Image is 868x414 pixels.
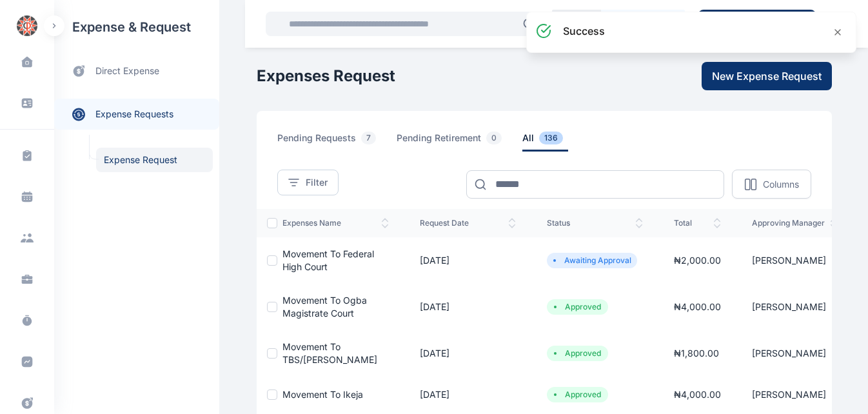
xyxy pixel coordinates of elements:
[736,237,853,284] td: [PERSON_NAME]
[282,295,367,319] a: Movement to Ogba Magistrate Court
[95,64,159,78] span: direct expense
[277,132,381,152] span: pending requests
[712,68,822,84] span: New Expense Request
[552,389,603,400] li: Approved
[277,170,339,195] button: Filter
[547,218,643,228] span: status
[420,218,516,228] span: request date
[282,218,389,228] span: expenses Name
[404,330,531,377] td: [DATE]
[522,132,568,152] span: all
[96,148,213,172] a: Expense Request
[282,248,374,272] a: Movement to Federal High Court
[674,255,721,266] span: ₦ 2,000.00
[257,66,395,86] h1: Expenses Request
[674,348,719,359] span: ₦ 1,800.00
[282,341,377,365] a: Movement to TBS/[PERSON_NAME]
[54,54,219,88] a: direct expense
[361,132,376,144] span: 7
[763,178,799,191] p: Columns
[54,99,219,130] a: expense requests
[732,170,811,199] button: Columns
[397,132,507,152] span: pending retirement
[282,389,363,400] a: Movement to Ikeja
[552,348,603,359] li: Approved
[404,284,531,330] td: [DATE]
[563,23,605,39] h3: success
[277,132,397,152] a: pending requests7
[404,237,531,284] td: [DATE]
[54,88,219,130] div: expense requests
[486,132,502,144] span: 0
[752,218,838,228] span: approving manager
[306,176,328,189] span: Filter
[736,377,853,413] td: [PERSON_NAME]
[736,330,853,377] td: [PERSON_NAME]
[674,218,721,228] span: total
[522,132,584,152] a: all136
[736,284,853,330] td: [PERSON_NAME]
[552,302,603,312] li: Approved
[539,132,563,144] span: 136
[404,377,531,413] td: [DATE]
[674,389,721,400] span: ₦ 4,000.00
[702,62,832,90] button: New Expense Request
[674,301,721,312] span: ₦ 4,000.00
[397,132,522,152] a: pending retirement0
[552,255,632,266] li: Awaiting Approval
